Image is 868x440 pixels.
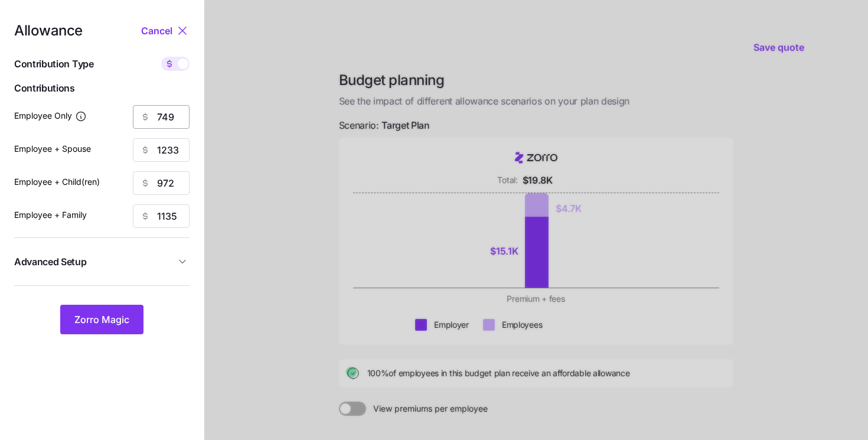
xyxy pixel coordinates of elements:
[14,24,83,38] span: Allowance
[74,312,129,327] span: Zorro Magic
[14,255,87,269] span: Advanced Setup
[14,175,100,188] label: Employee + Child(ren)
[60,305,143,334] button: Zorro Magic
[141,24,172,38] span: Cancel
[14,142,91,155] label: Employee + Spouse
[141,24,175,38] button: Cancel
[14,109,87,122] label: Employee Only
[14,81,190,96] span: Contributions
[14,247,190,276] button: Advanced Setup
[14,208,87,221] label: Employee + Family
[14,57,94,71] span: Contribution Type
